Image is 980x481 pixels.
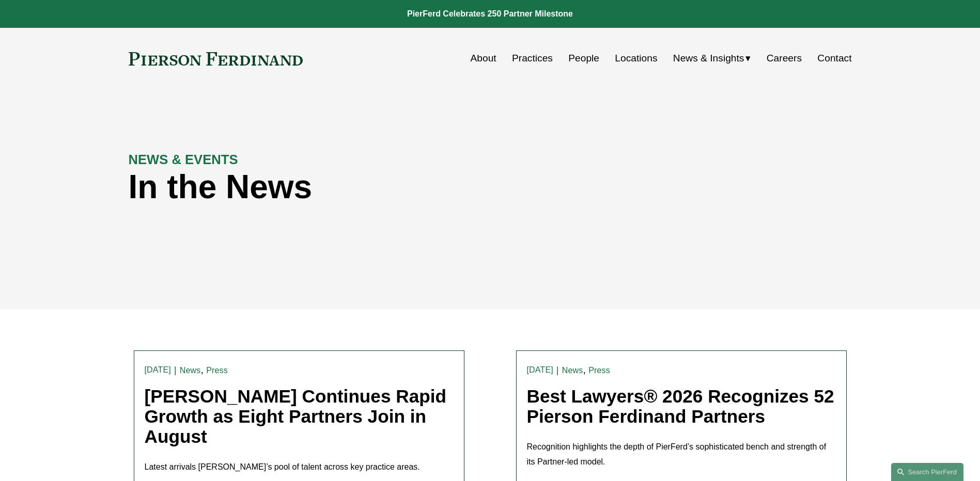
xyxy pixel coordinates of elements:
[568,49,599,68] a: People
[129,168,671,206] h1: In the News
[145,386,447,446] a: [PERSON_NAME] Continues Rapid Growth as Eight Partners Join in August
[673,49,751,68] a: folder dropdown
[145,366,171,374] time: [DATE]
[817,49,851,68] a: Contact
[512,49,553,68] a: Practices
[129,152,238,167] strong: NEWS & EVENTS
[891,463,963,481] a: Search this site
[180,366,201,375] a: News
[145,460,454,475] p: Latest arrivals [PERSON_NAME]’s pool of talent across key practice areas.
[615,49,657,68] a: Locations
[200,364,203,375] span: ,
[471,49,496,68] a: About
[527,440,836,470] p: Recognition highlights the depth of PierFerd’s sophisticated bench and strength of its Partner-le...
[206,366,228,375] a: Press
[767,49,802,68] a: Careers
[527,386,834,426] a: Best Lawyers® 2026 Recognizes 52 Pierson Ferdinand Partners
[562,366,583,375] a: News
[583,364,585,375] span: ,
[673,50,744,68] span: News & Insights
[527,366,553,374] time: [DATE]
[588,366,610,375] a: Press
